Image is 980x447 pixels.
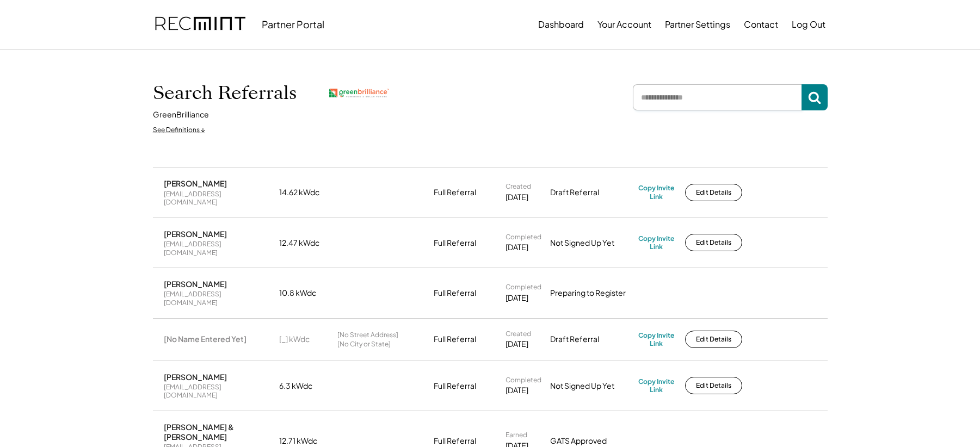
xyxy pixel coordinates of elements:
[279,288,331,299] div: 10.8 kWdc
[164,229,227,239] div: [PERSON_NAME]
[434,381,476,392] div: Full Referral
[685,331,742,348] button: Edit Details
[434,288,476,299] div: Full Referral
[164,178,227,188] div: [PERSON_NAME]
[164,279,227,289] div: [PERSON_NAME]
[164,240,273,257] div: [EMAIL_ADDRESS][DOMAIN_NAME]
[434,187,476,198] div: Full Referral
[638,331,674,348] div: Copy Invite Link
[550,187,632,198] div: Draft Referral
[550,381,632,392] div: Not Signed Up Yet
[279,381,331,392] div: 6.3 kWdc
[550,334,632,345] div: Draft Referral
[638,234,674,251] div: Copy Invite Link
[506,431,527,439] div: Earned
[506,192,528,203] div: [DATE]
[279,238,331,249] div: 12.47 kWdc
[164,383,273,400] div: [EMAIL_ADDRESS][DOMAIN_NAME]
[153,126,205,135] div: See Definitions ↓
[153,82,297,104] h1: Search Referrals
[550,288,632,299] div: Preparing to Register
[665,14,730,35] button: Partner Settings
[262,18,324,30] div: Partner Portal
[550,436,632,446] div: GATS Approved
[638,377,674,394] div: Copy Invite Link
[685,184,742,201] button: Edit Details
[329,89,389,97] img: greenbrilliance.png
[538,14,584,35] button: Dashboard
[164,290,273,307] div: [EMAIL_ADDRESS][DOMAIN_NAME]
[792,14,825,35] button: Log Out
[164,422,273,442] div: [PERSON_NAME] & [PERSON_NAME]
[506,293,528,303] div: [DATE]
[506,376,541,384] div: Completed
[279,187,331,198] div: 14.62 kWdc
[279,334,331,345] div: [_] kWdc
[506,330,531,338] div: Created
[506,385,528,396] div: [DATE]
[685,377,742,394] button: Edit Details
[685,234,742,251] button: Edit Details
[506,182,531,191] div: Created
[164,190,273,207] div: [EMAIL_ADDRESS][DOMAIN_NAME]
[337,340,391,349] div: [No City or State]
[550,238,632,249] div: Not Signed Up Yet
[506,233,541,241] div: Completed
[506,283,541,291] div: Completed
[164,334,246,344] div: [No Name Entered Yet]
[744,14,778,35] button: Contact
[279,436,331,446] div: 12.71 kWdc
[164,372,227,382] div: [PERSON_NAME]
[506,242,528,253] div: [DATE]
[597,14,651,35] button: Your Account
[153,109,209,120] div: GreenBrilliance
[506,339,528,350] div: [DATE]
[434,334,476,345] div: Full Referral
[155,6,245,43] img: recmint-logotype%403x.png
[638,184,674,201] div: Copy Invite Link
[434,238,476,249] div: Full Referral
[434,436,476,446] div: Full Referral
[337,331,398,339] div: [No Street Address]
